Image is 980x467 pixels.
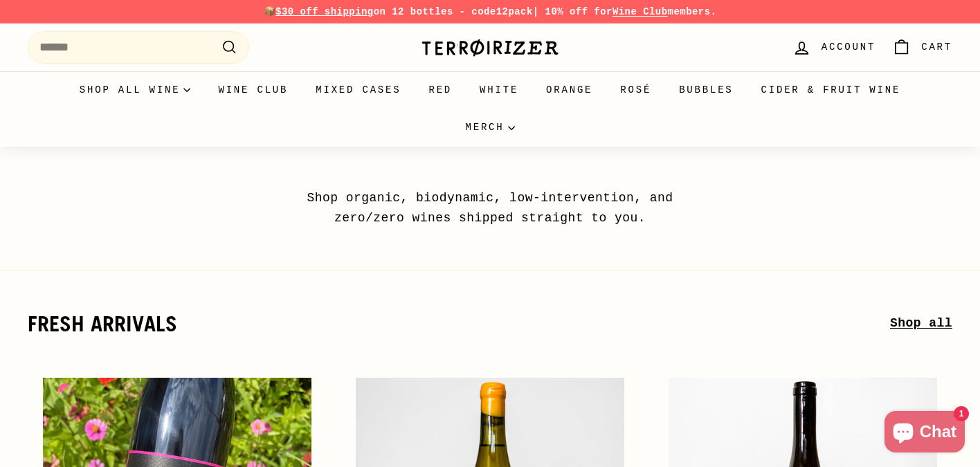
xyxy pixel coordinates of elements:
[747,71,915,109] a: Cider & Fruit Wine
[784,27,884,68] a: Account
[275,6,374,17] span: $30 off shipping
[28,4,952,19] p: 📦 on 12 bottles - code | 10% off for members.
[66,71,205,109] summary: Shop all wine
[890,313,952,333] a: Shop all
[415,71,466,109] a: Red
[921,39,952,55] span: Cart
[275,188,705,228] p: Shop organic, biodynamic, low-intervention, and zero/zero wines shipped straight to you.
[466,71,532,109] a: White
[880,411,969,456] inbox-online-store-chat: Shopify online store chat
[302,71,415,109] a: Mixed Cases
[496,6,533,17] strong: 12pack
[532,71,606,109] a: Orange
[606,71,665,109] a: Rosé
[822,39,875,55] span: Account
[884,27,961,68] a: Cart
[451,109,528,146] summary: Merch
[665,71,747,109] a: Bubbles
[28,312,890,336] h2: fresh arrivals
[612,6,668,17] a: Wine Club
[204,71,302,109] a: Wine Club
